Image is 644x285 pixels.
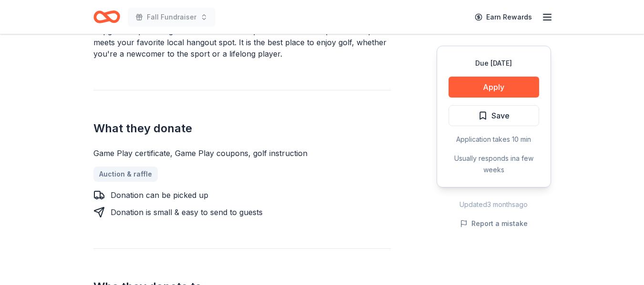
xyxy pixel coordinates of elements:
[449,134,539,145] div: Application takes 10 min
[93,121,391,136] h2: What they donate
[147,11,196,23] span: Fall Fundraiser
[449,77,539,98] button: Apply
[491,109,510,122] span: Save
[449,153,539,176] div: Usually responds in a few weeks
[93,147,391,159] div: Game Play certificate, Game Play coupons, golf instruction
[111,206,263,218] div: Donation is small & easy to send to guests
[93,167,158,182] a: Auction & raffle
[93,25,391,59] div: Topgolf is a premier golf entertainment complex where the competition of sport meets your favorit...
[469,9,538,26] a: Earn Rewards
[449,58,539,69] div: Due [DATE]
[460,218,528,229] button: Report a mistake
[93,6,120,28] a: Home
[437,199,551,210] div: Updated 3 months ago
[128,8,215,27] button: Fall Fundraiser
[449,105,539,126] button: Save
[111,189,208,201] div: Donation can be picked up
